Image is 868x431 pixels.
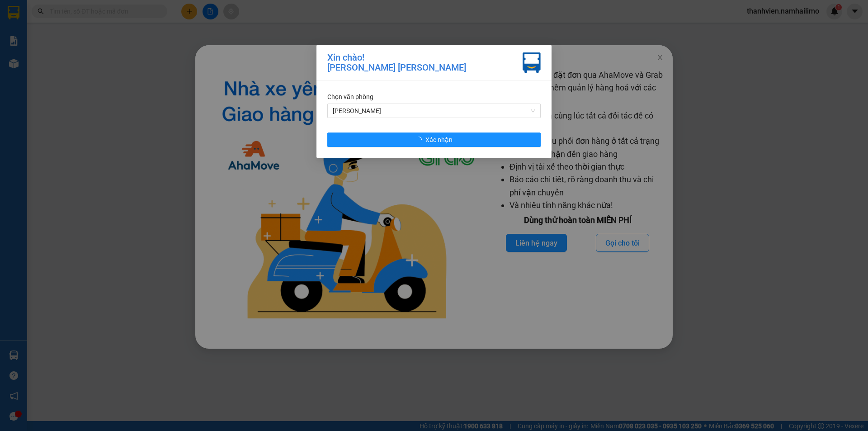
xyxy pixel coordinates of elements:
img: vxr-icon [523,52,541,73]
div: Xin chào! [PERSON_NAME] [PERSON_NAME] [327,52,466,73]
div: Chọn văn phòng [327,92,541,102]
span: Xác nhận [425,135,453,145]
span: VP Phan Thiết [333,104,535,118]
button: Xác nhận [327,133,541,147]
span: loading [415,137,425,143]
